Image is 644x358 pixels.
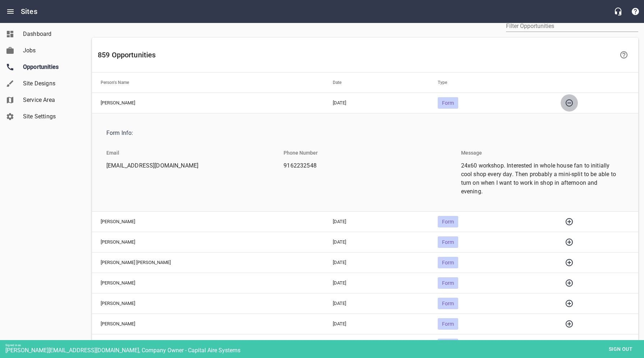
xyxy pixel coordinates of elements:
[324,314,429,334] td: [DATE]
[506,20,638,32] input: Filter by author or content.
[92,211,324,232] td: [PERSON_NAME]
[438,318,458,330] div: Form
[324,211,429,232] td: [DATE]
[106,161,263,170] span: [EMAIL_ADDRESS][DOMAIN_NAME]
[278,144,323,161] li: Phone Number
[284,161,441,170] span: 9162232548
[461,161,618,196] span: 24x60 workshop. Interested in whole house fan to initially cool shop every day. Then probably a m...
[23,63,78,71] span: Opportunities
[324,252,429,273] td: [DATE]
[92,334,324,354] td: [PERSON_NAME]
[324,72,429,93] th: Date
[429,72,552,93] th: Type
[92,93,324,113] td: [PERSON_NAME]
[5,344,644,347] div: Signed in as
[23,79,78,88] span: Site Designs
[101,144,125,161] li: Email
[627,3,644,20] button: Support Portal
[324,293,429,314] td: [DATE]
[23,30,78,38] span: Dashboard
[438,239,458,245] span: Form
[615,46,632,63] a: Learn more about your Opportunities
[92,232,324,252] td: [PERSON_NAME]
[324,232,429,252] td: [DATE]
[438,277,458,289] div: Form
[603,343,639,356] button: Sign out
[438,321,458,327] span: Form
[438,236,458,248] div: Form
[438,97,458,109] div: Form
[2,3,19,20] button: Open drawer
[438,257,458,268] div: Form
[23,46,78,55] span: Jobs
[606,345,636,354] span: Sign out
[455,144,488,161] li: Message
[438,219,458,225] span: Form
[324,273,429,293] td: [DATE]
[106,129,618,137] span: Form Info:
[92,72,324,93] th: Person's Name
[23,96,78,104] span: Service Area
[21,6,37,17] h6: Sites
[438,339,458,350] div: Form
[438,301,458,306] span: Form
[98,49,614,61] h6: 859 Opportunities
[92,273,324,293] td: [PERSON_NAME]
[324,334,429,354] td: [DATE]
[92,293,324,314] td: [PERSON_NAME]
[23,112,78,121] span: Site Settings
[324,93,429,113] td: [DATE]
[5,347,644,354] div: [PERSON_NAME][EMAIL_ADDRESS][DOMAIN_NAME], Company Owner - Capital Aire Systems
[438,100,458,106] span: Form
[92,252,324,273] td: [PERSON_NAME] [PERSON_NAME]
[438,298,458,309] div: Form
[438,280,458,286] span: Form
[438,260,458,265] span: Form
[92,314,324,334] td: [PERSON_NAME]
[609,3,627,20] button: Live Chat
[438,216,458,227] div: Form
